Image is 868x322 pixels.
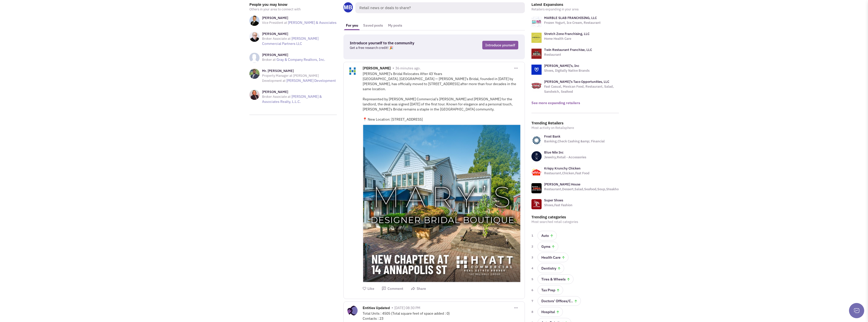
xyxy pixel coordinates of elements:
p: Fast Casual, Mexican Food, Restaurant, Salad, Sandwich, Seafood [544,84,619,94]
a: [PERSON_NAME] Commercial Partners LLC [262,36,319,46]
a: My posts [385,21,405,30]
button: Share [411,286,426,291]
p: Get a free research credit! 🎉 [350,45,446,50]
a: Tires & Wheels [538,274,574,284]
span: Like [367,286,374,291]
p: Shoes,Fast Fashion [544,203,572,208]
a: Tax Prep [538,285,563,295]
span: 5 [531,277,534,282]
a: Krispy Krunchy Chicken [544,166,581,171]
div: Total Units : 4505 (Total square feet of space added : 0) Contacts : 23 [363,311,521,321]
a: Blue Nile Inc [544,150,564,155]
button: Comment [382,286,403,291]
button: Like [363,286,374,291]
span: Broker Associate at [262,94,291,99]
a: Health Care [538,253,568,262]
a: See more expanding retailers [531,101,580,105]
a: Super Shoes [544,198,563,202]
img: logo [531,17,542,27]
div: [PERSON_NAME]’s Bridal Relocates After 43 Years [GEOGRAPHIC_DATA], [GEOGRAPHIC_DATA] — [PERSON_NA... [363,71,521,122]
p: Jewelry,Retail - Accessories [544,155,586,160]
img: logo [531,33,542,43]
h3: Trending categories [531,215,619,219]
p: Most searched retail categories [531,219,619,224]
h3: Trending Retailers [531,121,619,125]
span: 6 [531,288,534,293]
span: Broker at [262,58,276,62]
p: Most activity on Retailsphere [531,125,619,130]
a: [PERSON_NAME] Development [286,78,336,83]
span: Retail news or deals to share? [355,2,525,13]
h3: People you may know [249,2,337,7]
p: Retailers expanding in your area [531,7,619,12]
span: Vice President at [262,21,287,25]
a: Gray & Company Realtors, Inc. [276,57,325,62]
a: Doctors’ Offices/C.. [538,296,581,306]
a: Auto [538,231,557,240]
span: 36 minutes ago. [395,66,421,70]
span: Broker Associate at [262,36,291,41]
a: Twin Restaurant Franchise, LLC [544,48,592,52]
a: [PERSON_NAME]'s, Inc [544,64,579,68]
h3: [PERSON_NAME] [262,53,325,57]
a: Hospital [538,307,563,317]
span: 7 [531,298,534,304]
p: Frozen Yogurt, Ice Cream, Restaurant [544,20,601,25]
img: www.krispykrunchy.com [531,167,542,177]
p: Banking,Check Cashing &amp; Financial [544,139,605,144]
h3: [PERSON_NAME] [262,90,337,94]
a: Stretch Zone Franchising, LLC [544,32,589,36]
p: Home Health Care [544,36,589,41]
a: Saved posts [361,21,385,30]
h3: Introduce yourself to the community [350,41,446,45]
span: 1 [531,233,534,238]
img: logo [531,81,542,91]
a: For you [343,21,361,30]
span: 2 [531,244,534,249]
h3: Mr. [PERSON_NAME] [262,69,337,73]
a: Gyms [538,242,558,251]
span: [DATE] 08:30 PM [394,306,420,310]
a: MARBLE SLAB FRANCHISING, LLC [544,16,597,20]
a: [PERSON_NAME] House [544,182,580,186]
p: Others in your area to connect with [249,7,337,12]
p: Shoes, Digitally Native Brands [544,68,589,73]
a: Frost Bank [544,134,560,139]
a: [PERSON_NAME] & Associates [288,20,337,25]
a: [PERSON_NAME]'s Taco Opportunities, LLC [544,80,609,84]
img: logo [531,49,542,59]
p: Restaurant [544,52,592,57]
img: NoImageAvailable1.jpg [249,53,260,63]
span: 8 [531,309,534,314]
a: [PERSON_NAME] & Associates Realty, L.L.C. [262,94,322,104]
span: Entities Updated [363,306,390,311]
p: Restaurant,Chicken,Fast Food [544,171,589,176]
a: Dentistry [538,263,564,273]
span: Property Manager at [PERSON_NAME] Development at [262,73,319,83]
span: 4 [531,266,534,271]
img: www.frostbank.com [531,135,542,145]
a: Introduce yourself [482,41,518,49]
h3: [PERSON_NAME] [262,32,337,36]
img: www.bluenile.com [531,151,542,161]
span: [PERSON_NAME] [363,66,391,72]
img: logo [531,65,542,75]
span: 3 [531,255,534,260]
p: Restaurant,Dessert,Salad,Seafood,Soup,Steakhouse [544,187,624,192]
h3: Latest Expansions [531,2,619,7]
h3: [PERSON_NAME] [262,16,337,20]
